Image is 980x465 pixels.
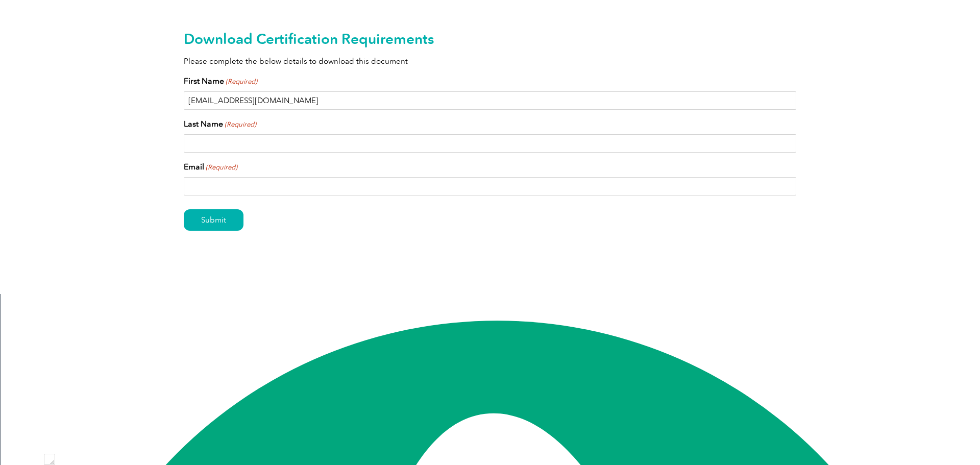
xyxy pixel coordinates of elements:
p: Please complete the below details to download this document [184,56,796,67]
input: Submit [184,209,243,231]
span: (Required) [205,162,238,173]
h2: Download Certification Requirements [184,31,796,47]
span: (Required) [224,119,257,130]
label: First Name [184,75,257,87]
label: Last Name [184,118,256,130]
label: Email [184,161,237,173]
span: (Required) [225,77,258,87]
